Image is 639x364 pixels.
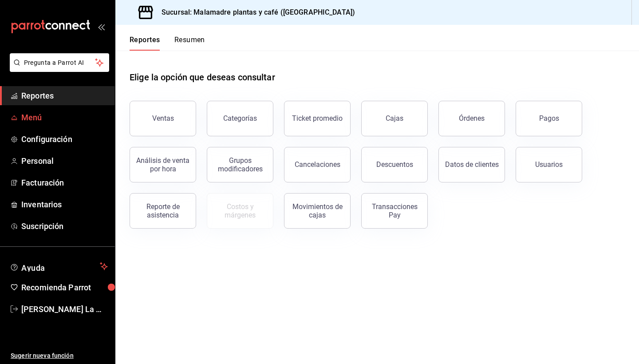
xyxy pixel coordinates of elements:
span: Menú [21,111,108,123]
div: Transacciones Pay [367,202,422,219]
button: Descuentos [361,147,428,182]
span: [PERSON_NAME] La Mantaraya [21,303,108,315]
span: Inventarios [21,198,108,210]
div: Análisis de venta por hora [135,156,190,173]
button: Datos de clientes [438,147,505,182]
button: Ventas [130,101,196,136]
span: Pregunta a Parrot AI [24,58,95,67]
div: Órdenes [459,114,485,123]
span: Facturación [21,177,108,189]
button: Resumen [174,36,205,51]
button: Ticket promedio [284,101,351,136]
span: Suscripción [21,220,108,232]
div: navigation tabs [130,36,205,51]
span: Sugerir nueva función [11,351,108,360]
button: Contrata inventarios para ver este reporte [207,193,273,229]
button: Pregunta a Parrot AI [10,53,109,72]
div: Costos y márgenes [213,202,268,219]
button: Categorías [207,101,273,136]
div: Cajas [386,114,403,123]
button: Cancelaciones [284,147,351,182]
button: Órdenes [438,101,505,136]
button: Cajas [361,101,428,136]
span: Ayuda [21,261,96,272]
h1: Elige la opción que deseas consultar [130,71,275,84]
button: Reportes [130,36,160,51]
button: Movimientos de cajas [284,193,351,229]
h3: Sucursal: Malamadre plantas y café ([GEOGRAPHIC_DATA]) [154,7,355,18]
div: Movimientos de cajas [290,202,345,219]
div: Datos de clientes [445,160,499,169]
button: Usuarios [516,147,582,182]
div: Descuentos [376,160,413,169]
div: Grupos modificadores [213,156,268,173]
button: Reporte de asistencia [130,193,196,229]
span: Reportes [21,90,108,102]
div: Pagos [539,114,559,123]
div: Reporte de asistencia [135,202,190,219]
div: Categorías [223,114,257,123]
div: Ticket promedio [292,114,343,123]
button: Pagos [516,101,582,136]
div: Cancelaciones [295,160,340,169]
div: Usuarios [535,160,563,169]
span: Configuración [21,133,108,145]
a: Pregunta a Parrot AI [6,64,109,74]
button: open_drawer_menu [98,23,105,30]
span: Personal [21,155,108,167]
span: Recomienda Parrot [21,281,108,293]
div: Ventas [152,114,174,123]
button: Grupos modificadores [207,147,273,182]
button: Análisis de venta por hora [130,147,196,182]
button: Transacciones Pay [361,193,428,229]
